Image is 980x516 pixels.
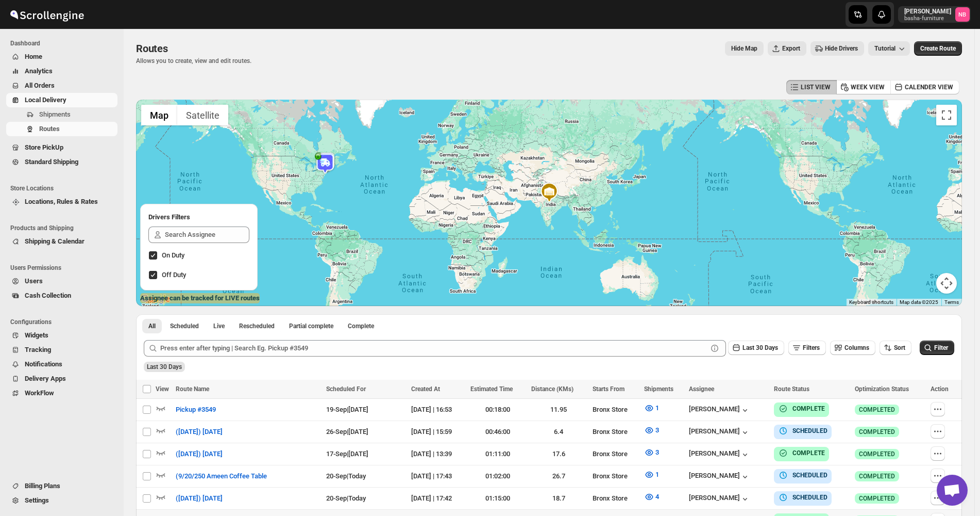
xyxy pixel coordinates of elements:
span: Configurations [10,318,119,326]
span: 20-Sep | Today [326,494,366,502]
span: Rescheduled [239,322,275,330]
div: 17.6 [531,449,586,459]
span: Products and Shipping [10,224,119,232]
button: [PERSON_NAME] [689,449,750,460]
b: SCHEDULED [792,472,827,479]
button: [PERSON_NAME] [689,405,750,415]
button: Sort [880,341,911,355]
span: Nael Basha [955,7,970,22]
span: Store PickUp [25,143,63,151]
button: WorkFlow [6,386,117,400]
span: COMPLETED [859,472,895,480]
label: Assignee can be tracked for LIVE routes [140,293,260,303]
button: User menu [898,6,971,23]
div: [DATE] | 17:42 [411,493,464,504]
button: ([DATE]) [DATE] [170,490,229,507]
span: 19-Sep | [DATE] [326,406,368,413]
span: Off Duty [162,271,186,279]
span: COMPLETED [859,428,895,436]
span: Assignee [689,385,714,393]
button: Tutorial [868,41,910,56]
text: NB [959,11,967,18]
span: Shipments [644,385,673,393]
span: Shipping & Calendar [25,237,85,245]
button: 4 [638,489,665,505]
span: Widgets [25,331,48,339]
span: Billing Plans [25,482,60,490]
button: All Orders [6,78,117,93]
button: Create Route [914,41,962,56]
span: 26-Sep | [DATE] [326,428,368,436]
button: Settings [6,493,117,508]
button: Keyboard shortcuts [849,299,893,306]
span: Tutorial [874,45,895,53]
button: Toggle fullscreen view [936,105,957,125]
span: Users [25,277,43,285]
button: 3 [638,444,665,461]
span: LIST VIEW [801,83,831,91]
span: All Orders [25,82,55,89]
span: Created At [411,385,440,393]
span: 1 [655,471,659,478]
div: 6.4 [531,427,586,437]
span: Dashboard [10,39,119,47]
button: Filter [920,341,954,355]
button: 1 [638,400,665,416]
span: 17-Sep | [DATE] [326,450,368,458]
button: CALENDER VIEW [890,80,959,94]
button: SCHEDULED [778,426,827,436]
button: Export [768,41,806,56]
input: Press enter after typing | Search Eg. Pickup #3549 [160,340,707,357]
button: Filters [788,341,826,355]
span: Columns [844,344,869,351]
button: LIST VIEW [786,80,837,94]
div: Bronx Store [593,449,638,459]
span: ([DATE]) [DATE] [176,493,223,504]
span: WEEK VIEW [851,83,885,91]
button: COMPLETE [778,404,825,414]
span: Delivery Apps [25,375,66,382]
div: [DATE] | 17:43 [411,471,464,481]
p: basha-furniture [904,15,951,22]
span: Scheduled For [326,385,366,393]
button: [PERSON_NAME] [689,472,750,482]
span: Standard Shipping [25,158,78,166]
button: Map camera controls [936,273,957,294]
span: Settings [25,496,49,504]
h2: Drivers Filters [148,212,249,222]
span: Starts From [593,385,624,393]
div: [DATE] | 13:39 [411,449,464,459]
span: 20-Sep | Today [326,472,366,480]
button: SCHEDULED [778,470,827,480]
div: Bronx Store [593,405,638,415]
button: Users [6,274,117,288]
div: Bronx Store [593,493,638,504]
div: 00:46:00 [470,427,525,437]
button: (9/20/250 Ameen Coffee Table [170,468,273,485]
div: Open chat [937,475,968,506]
span: ([DATE]) [DATE] [176,427,223,437]
div: Bronx Store [593,427,638,437]
button: Notifications [6,357,117,372]
span: Local Delivery [25,96,66,104]
button: Widgets [6,328,117,343]
span: Create Route [920,44,956,53]
button: Shipments [6,107,117,122]
button: Pickup #3549 [170,401,222,418]
button: Locations, Rules & Rates [6,195,117,209]
img: Google [139,293,173,306]
a: Open this area in Google Maps (opens a new window) [139,293,173,306]
button: [PERSON_NAME] [689,494,750,504]
span: Users Permissions [10,264,119,272]
b: SCHEDULED [792,494,827,501]
button: ([DATE]) [DATE] [170,424,229,440]
button: Routes [6,122,117,136]
span: Notifications [25,360,62,368]
div: 00:18:00 [470,405,525,415]
span: On Duty [162,251,184,259]
span: Route Name [176,385,209,393]
button: Last 30 Days [728,341,784,355]
span: Filters [803,344,820,351]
